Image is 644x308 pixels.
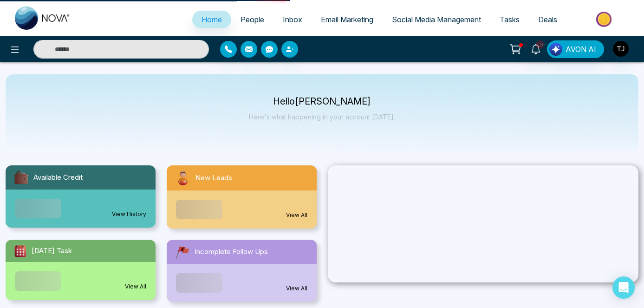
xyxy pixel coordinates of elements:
img: Lead Flow [549,43,562,56]
img: availableCredit.svg [13,169,30,186]
a: View All [286,211,307,219]
span: Incomplete Follow Ups [195,247,268,257]
button: AVON AI [547,40,604,58]
img: User Avatar [613,41,629,57]
a: People [231,11,273,28]
a: View All [286,284,307,293]
span: Home [202,15,222,24]
a: Tasks [490,11,529,28]
a: View All [125,282,146,291]
img: todayTask.svg [13,243,28,258]
img: Nova CRM Logo [15,7,71,30]
a: New LeadsView All [161,165,322,229]
span: Email Marketing [321,15,373,24]
a: Incomplete Follow UpsView All [161,240,322,302]
a: Inbox [273,11,312,28]
img: followUps.svg [174,243,191,260]
span: People [241,15,264,24]
span: Social Media Management [392,15,481,24]
p: Here's what happening in your account [DATE]. [249,113,395,121]
span: Inbox [283,15,302,24]
p: Hello [PERSON_NAME] [249,98,395,105]
img: Market-place.gif [571,9,638,30]
img: newLeads.svg [174,169,192,187]
a: Home [192,11,231,28]
a: Email Marketing [312,11,383,28]
span: [DATE] Task [32,246,72,256]
a: Social Media Management [383,11,490,28]
div: Open Intercom Messenger [612,276,635,299]
a: View History [112,210,146,218]
span: Deals [538,15,557,24]
span: AVON AI [566,44,596,55]
span: New Leads [195,173,232,183]
a: 10+ [525,40,547,57]
a: Deals [529,11,566,28]
span: Tasks [500,15,520,24]
span: 10+ [536,40,544,49]
span: Available Credit [33,172,83,183]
